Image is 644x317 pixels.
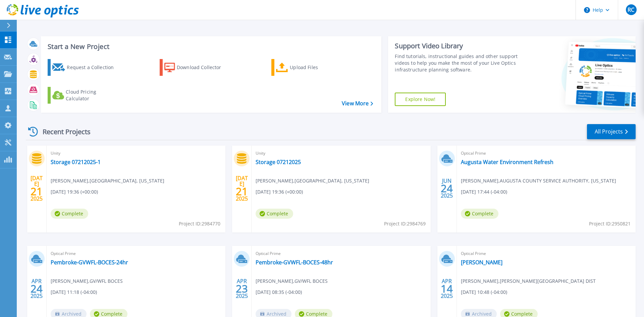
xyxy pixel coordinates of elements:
div: Request a Collection [67,61,120,74]
a: Upload Files [271,59,346,76]
span: 23 [236,286,248,292]
a: Explore Now! [395,93,446,106]
h3: Start a New Project [48,43,373,50]
span: Unity [256,150,426,157]
span: Complete [256,209,293,219]
span: RC [628,7,634,12]
div: [DATE] 2025 [235,176,248,201]
div: Support Video Library [395,42,521,50]
span: Optical Prime [256,250,426,257]
span: Optical Prime [461,150,632,157]
span: [DATE] 11:18 (-04:00) [51,288,97,296]
span: [PERSON_NAME] , AUGUSTA COUNTY SERVICE AUTHORITY, [US_STATE] [461,177,616,184]
a: Request a Collection [48,59,122,76]
span: Optical Prime [461,250,632,257]
div: Download Collector [177,61,230,74]
div: APR 2025 [440,276,453,301]
span: [PERSON_NAME] , [GEOGRAPHIC_DATA], [US_STATE] [51,177,164,184]
span: [PERSON_NAME] , GV/WFL BOCES [256,277,328,285]
span: Project ID: 2984769 [384,220,426,227]
span: [PERSON_NAME] , GV/WFL BOCES [51,277,123,285]
span: [DATE] 17:44 (-04:00) [461,188,507,196]
a: [PERSON_NAME] [461,259,502,266]
div: Cloud Pricing Calculator [66,89,119,102]
a: Download Collector [160,59,234,76]
div: Recent Projects [26,123,100,140]
a: Storage 07212025-1 [51,159,101,165]
a: View More [342,100,373,107]
span: [DATE] 19:36 (+00:00) [256,188,303,196]
span: 21 [31,189,43,194]
a: Storage 07212025 [256,159,301,165]
span: [DATE] 08:35 (-04:00) [256,288,302,296]
a: Augusta Water Environment Refresh [461,159,553,165]
div: [DATE] 2025 [30,176,43,201]
span: [PERSON_NAME] , [GEOGRAPHIC_DATA], [US_STATE] [256,177,369,184]
span: 24 [441,186,453,191]
div: Find tutorials, instructional guides and other support videos to help you make the most of your L... [395,53,521,73]
span: Project ID: 2984770 [179,220,220,227]
span: [DATE] 19:36 (+00:00) [51,188,98,196]
span: Complete [461,209,498,219]
span: Unity [51,150,221,157]
div: APR 2025 [235,276,248,301]
a: All Projects [587,124,636,139]
span: Project ID: 2950821 [589,220,631,227]
span: [DATE] 10:48 (-04:00) [461,288,507,296]
span: 24 [31,286,43,292]
div: JUN 2025 [440,176,453,201]
span: [PERSON_NAME] , [PERSON_NAME][GEOGRAPHIC_DATA] DIST [461,277,596,285]
span: Complete [51,209,88,219]
span: 21 [236,189,248,194]
a: Cloud Pricing Calculator [48,87,122,104]
div: APR 2025 [30,276,43,301]
a: Pembroke-GVWFL-BOCES-48hr [256,259,333,266]
a: Pembroke-GVWFL-BOCES-24hr [51,259,128,266]
span: Optical Prime [51,250,221,257]
span: 14 [441,286,453,292]
div: Upload Files [290,61,343,74]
